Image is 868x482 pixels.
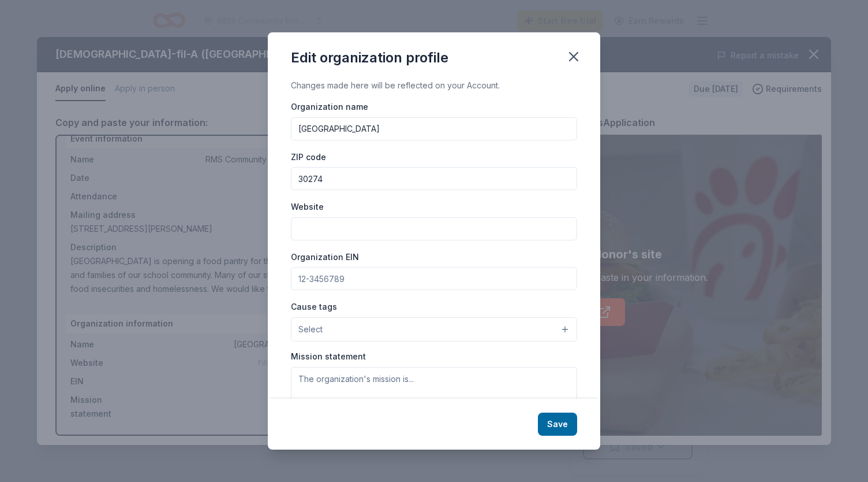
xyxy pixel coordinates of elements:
[291,267,577,290] input: 12-3456789
[291,301,337,313] label: Cause tags
[291,251,359,263] label: Organization EIN
[291,317,577,342] button: Select
[291,151,326,163] label: ZIP code
[538,413,577,436] button: Save
[291,101,368,113] label: Organization name
[291,167,577,190] input: 12345 (U.S. only)
[298,322,323,336] span: Select
[291,49,448,67] div: Edit organization profile
[291,79,577,92] div: Changes made here will be reflected on your Account.
[291,351,366,362] label: Mission statement
[291,201,324,213] label: Website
